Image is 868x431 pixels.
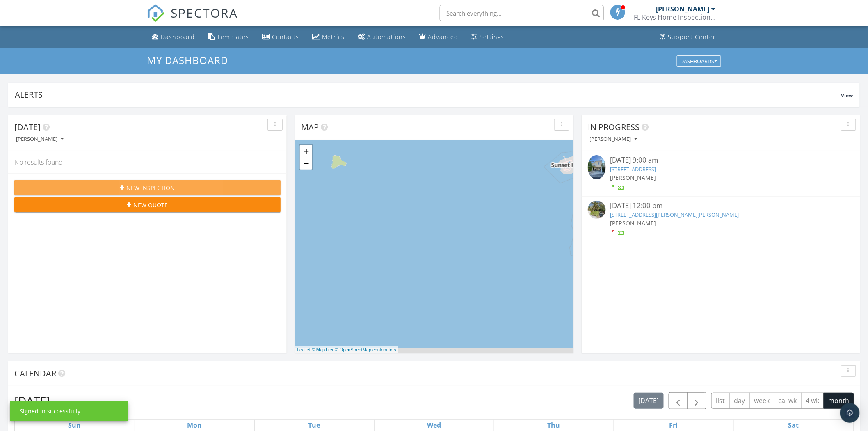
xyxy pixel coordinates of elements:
a: © OpenStreetMap contributors [335,347,396,352]
a: Wednesday [425,420,443,431]
span: Map [301,122,319,133]
a: Tuesday [307,420,322,431]
div: Settings [480,33,504,41]
a: Settings [468,30,507,45]
div: Advanced [428,33,458,41]
a: © MapTiler [312,347,334,352]
a: Leaflet [297,347,311,352]
h2: [DATE] [14,392,50,409]
button: Previous month [669,392,688,409]
a: Saturday [786,420,800,431]
div: [PERSON_NAME] [589,136,637,142]
div: Dashboards [681,58,717,64]
button: Dashboards [677,55,721,67]
a: Templates [205,30,252,45]
button: 4 wk [801,393,824,409]
a: [STREET_ADDRESS][PERSON_NAME][PERSON_NAME] [610,211,739,218]
span: SPECTORA [171,4,238,21]
a: Thursday [546,420,562,431]
a: [DATE] 9:00 am [STREET_ADDRESS] [PERSON_NAME] [588,155,854,192]
button: day [729,393,750,409]
img: streetview [588,201,606,219]
div: | [295,346,398,353]
a: Support Center [657,30,720,45]
span: New Inspection [127,183,175,192]
button: New Inspection [14,180,281,195]
div: Automations [367,33,406,41]
span: New Quote [134,201,168,209]
a: Contacts [259,30,302,45]
div: [DATE] 12:00 pm [610,201,832,211]
span: View [841,92,853,99]
a: Zoom out [300,157,312,170]
button: [DATE] [634,393,664,409]
span: [DATE] [14,122,41,133]
span: My Dashboard [147,53,228,67]
div: No results found [8,151,287,173]
div: Metrics [322,33,345,41]
div: Alerts [15,89,841,100]
div: Open Intercom Messenger [840,403,860,423]
div: Contacts [272,33,299,41]
div: Templates [217,33,249,41]
button: week [749,393,774,409]
a: Zoom in [300,145,312,157]
img: 9484294%2Fcover_photos%2FEwR800C02yCvVktFUVdy%2Fsmall.jpg [588,155,606,179]
a: Dashboard [148,30,198,45]
div: [PERSON_NAME] [656,5,710,13]
a: Friday [668,420,680,431]
span: [PERSON_NAME] [610,219,656,227]
a: SPECTORA [147,11,238,28]
span: [PERSON_NAME] [610,174,656,181]
img: The Best Home Inspection Software - Spectora [147,4,165,22]
a: Metrics [309,30,348,45]
a: Automations (Basic) [354,30,409,45]
div: FL Keys Home Inspections LLC [634,13,716,21]
div: Support Center [668,33,716,41]
button: [PERSON_NAME] [14,134,65,145]
div: [DATE] 9:00 am [610,155,832,165]
a: [DATE] 12:00 pm [STREET_ADDRESS][PERSON_NAME][PERSON_NAME] [PERSON_NAME] [588,201,854,237]
button: [PERSON_NAME] [588,134,639,145]
button: month [824,393,854,409]
button: New Quote [14,197,281,212]
a: Monday [185,420,203,431]
span: In Progress [588,122,640,133]
a: Advanced [416,30,461,45]
a: Sunday [66,420,82,431]
button: list [711,393,730,409]
input: Search everything... [440,5,604,21]
div: Dashboard [161,33,195,41]
button: cal wk [774,393,802,409]
button: Next month [688,392,707,409]
div: Signed in successfully. [20,407,82,415]
div: [PERSON_NAME] [16,136,64,142]
span: Calendar [14,368,56,379]
a: [STREET_ADDRESS] [610,165,656,173]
